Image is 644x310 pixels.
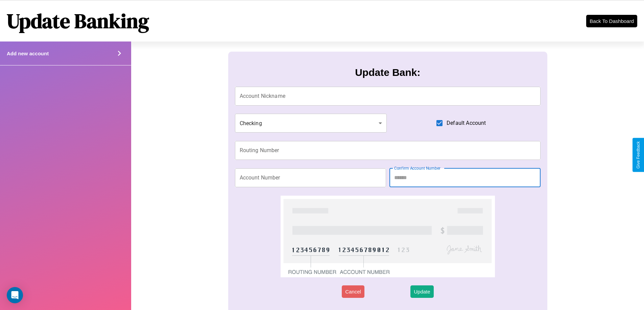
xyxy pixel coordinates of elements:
[342,285,364,298] button: Cancel
[235,114,387,133] div: Checking
[394,165,440,171] label: Confirm Account Number
[447,119,486,127] span: Default Account
[410,285,433,298] button: Update
[355,67,420,78] h3: Update Bank:
[586,15,637,27] button: Back To Dashboard
[281,196,495,277] img: check
[7,51,49,56] h4: Add new account
[636,141,641,169] div: Give Feedback
[7,7,149,35] h1: Update Banking
[7,287,23,303] div: Open Intercom Messenger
